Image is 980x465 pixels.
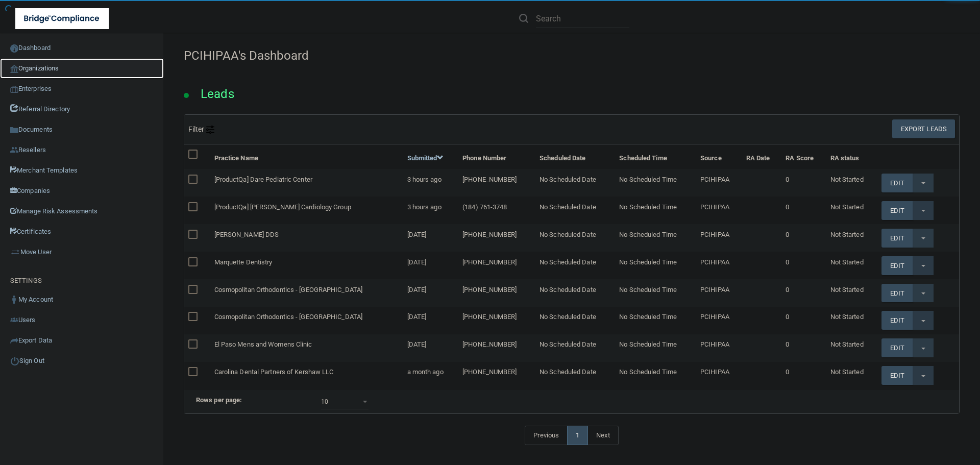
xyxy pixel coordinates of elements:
[536,9,629,28] input: Search
[196,396,242,404] b: Rows per page:
[535,197,615,224] td: No Scheduled Date
[15,8,109,29] img: bridge_compliance_login_screen.278c3ca4.svg
[881,256,913,275] a: Edit
[403,334,459,362] td: [DATE]
[781,169,826,197] td: 0
[696,169,742,197] td: PCIHIPAA
[10,247,20,257] img: briefcase.64adab9b.png
[781,197,826,224] td: 0
[403,224,459,252] td: [DATE]
[535,144,615,169] th: Scheduled Date
[403,169,459,197] td: 3 hours ago
[190,80,244,108] h2: Leads
[826,169,877,197] td: Not Started
[881,366,913,385] a: Edit
[458,279,535,307] td: [PHONE_NUMBER]
[188,125,214,133] span: Filter
[10,86,18,93] img: enterprise.0d942306.png
[826,197,877,224] td: Not Started
[407,154,444,162] a: Submitted
[535,362,615,389] td: No Scheduled Date
[696,224,742,252] td: PCIHIPAA
[587,426,618,445] a: Next
[826,279,877,307] td: Not Started
[535,279,615,307] td: No Scheduled Date
[10,356,19,365] img: ic_power_dark.7ecde6b1.png
[615,144,696,169] th: Scheduled Time
[535,169,615,197] td: No Scheduled Date
[210,197,403,224] td: [ProductQa] [PERSON_NAME] Cardiology Group
[210,307,403,334] td: Cosmopolitan Orthodontics - [GEOGRAPHIC_DATA]
[615,279,696,307] td: No Scheduled Time
[781,334,826,362] td: 0
[696,252,742,279] td: PCIHIPAA
[403,197,459,224] td: 3 hours ago
[519,14,528,23] img: ic-search.3b580494.png
[210,144,403,169] th: Practice Name
[826,252,877,279] td: Not Started
[210,334,403,362] td: El Paso Mens and Womens Clinic
[458,224,535,252] td: [PHONE_NUMBER]
[210,224,403,252] td: [PERSON_NAME] DDS
[881,284,913,303] a: Edit
[781,224,826,252] td: 0
[881,174,913,192] a: Edit
[881,311,913,330] a: Edit
[184,49,960,62] h4: PCIHIPAA's Dashboard
[458,334,535,362] td: [PHONE_NUMBER]
[696,279,742,307] td: PCIHIPAA
[781,279,826,307] td: 0
[403,279,459,307] td: [DATE]
[615,334,696,362] td: No Scheduled Time
[458,197,535,224] td: (184) 761-3748
[696,362,742,389] td: PCIHIPAA
[10,44,18,53] img: ic_dashboard_dark.d01f4a41.png
[881,229,913,248] a: Edit
[535,252,615,279] td: No Scheduled Date
[567,426,588,445] a: 1
[403,362,459,389] td: a month ago
[458,169,535,197] td: [PHONE_NUMBER]
[458,362,535,389] td: [PHONE_NUMBER]
[206,126,214,134] img: icon-filter@2x.21656d0b.png
[10,126,18,134] img: icon-documents.8dae5593.png
[10,336,18,345] img: icon-export.b9366987.png
[210,252,403,279] td: Marquette Dentistry
[696,334,742,362] td: PCIHIPAA
[210,362,403,389] td: Carolina Dental Partners of Kershaw LLC
[615,362,696,389] td: No Scheduled Time
[615,307,696,334] td: No Scheduled Time
[535,334,615,362] td: No Scheduled Date
[826,224,877,252] td: Not Started
[696,144,742,169] th: Source
[535,307,615,334] td: No Scheduled Date
[535,224,615,252] td: No Scheduled Date
[458,307,535,334] td: [PHONE_NUMBER]
[10,275,42,287] label: SETTINGS
[781,362,826,389] td: 0
[696,307,742,334] td: PCIHIPAA
[826,307,877,334] td: Not Started
[525,426,568,445] a: Previous
[615,169,696,197] td: No Scheduled Time
[781,307,826,334] td: 0
[881,338,913,357] a: Edit
[615,252,696,279] td: No Scheduled Time
[10,296,18,304] img: ic_user_dark.df1a06c3.png
[458,252,535,279] td: [PHONE_NUMBER]
[742,144,781,169] th: RA Date
[826,362,877,389] td: Not Started
[892,119,955,138] button: Export Leads
[826,144,877,169] th: RA status
[781,252,826,279] td: 0
[10,65,18,73] img: organization-icon.f8decf85.png
[10,146,18,154] img: ic_reseller.de258add.png
[696,197,742,224] td: PCIHIPAA
[826,334,877,362] td: Not Started
[458,144,535,169] th: Phone Number
[210,169,403,197] td: [ProductQa] Dare Pediatric Center
[10,316,18,324] img: icon-users.e205127d.png
[615,224,696,252] td: No Scheduled Time
[781,144,826,169] th: RA Score
[403,307,459,334] td: [DATE]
